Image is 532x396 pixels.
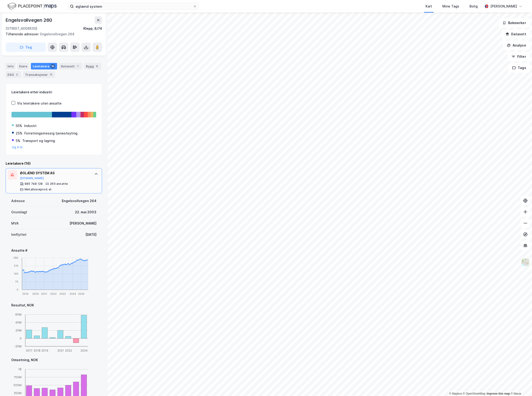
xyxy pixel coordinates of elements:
[57,349,64,352] tspan: 2021
[20,170,90,176] div: ØGLÆND SYSTEM AS
[41,292,47,295] tspan: 2021
[6,43,46,52] button: Tag
[499,18,530,28] button: Bokmerker
[14,391,22,395] tspan: 250M
[65,349,72,352] tspan: 2022
[34,349,40,352] tspan: 2018
[6,71,21,78] div: ESG
[50,292,57,295] tspan: 2022
[26,349,33,352] tspan: 2017
[11,198,25,204] div: Adresse
[20,337,22,340] tspan: 0
[13,256,18,259] tspan: 280
[22,138,55,144] div: Transport og lagring
[74,3,193,10] input: Søk på adresse, matrikkel, gårdeiere, leietakere eller personer
[59,292,66,295] tspan: 2023
[15,280,18,283] tspan: 70
[49,72,53,77] div: 11
[25,182,43,186] div: 985 748 128
[15,313,22,316] tspan: 60M
[426,4,432,9] div: Kart
[50,182,68,186] div: 265 ansatte
[18,367,22,371] tspan: 1B
[12,145,23,149] button: Og 6 til
[83,26,102,31] div: Klepp, 8/74
[78,292,84,295] tspan: 2025
[25,188,52,191] div: Metallvareprod. el.
[11,89,96,95] div: Leietakere etter industri
[14,272,18,275] tspan: 140
[15,329,22,332] tspan: 20M
[463,392,486,395] a: OpenStreetMap
[14,264,18,267] tspan: 210
[70,292,76,295] tspan: 2024
[6,31,98,37] div: Engelsvollvegen 264
[14,383,22,387] tspan: 500M
[6,26,37,31] div: [STREET_ADDRESS]
[442,4,459,9] div: Mine Tags
[6,63,15,69] div: Info
[20,176,44,180] button: [DOMAIN_NAME]
[16,138,20,144] div: 5%
[508,63,530,73] button: Tags
[31,63,57,69] div: Leietakere
[23,71,55,78] div: Transaksjoner
[70,221,96,226] div: [PERSON_NAME]
[41,349,48,352] tspan: 2019
[503,41,530,50] button: Analyse
[32,292,39,295] tspan: 2020
[17,101,62,106] div: Vis leietakere uten ansatte
[11,232,26,237] div: Innflyttet
[24,131,77,136] div: Forretningsmessig tjenesteyting
[11,302,96,308] div: Resultat, NOK
[16,131,22,136] div: 25%
[84,63,101,69] div: Bygg
[6,32,40,36] span: Tilhørende adresser:
[449,392,462,395] a: Mapbox
[85,232,96,237] div: [DATE]
[22,292,28,295] tspan: 2019
[470,4,478,9] div: Bolig
[521,258,530,267] img: Z
[15,72,19,77] div: 2
[15,321,22,324] tspan: 40M
[11,248,96,253] div: Ansatte #
[7,2,57,10] img: logo.f888ab2527a4732fd821a326f86c7f29.svg
[487,392,510,395] a: Improve this map
[17,288,18,291] tspan: 0
[76,64,80,69] div: 1
[508,52,530,61] button: Filter
[11,357,96,363] div: Omsetning, NOK
[502,29,530,39] button: Datasett
[75,209,96,215] div: 22. mai 2003
[490,4,517,9] div: [PERSON_NAME]
[24,123,37,129] div: Industri
[11,221,19,226] div: MVA
[14,375,22,379] tspan: 750M
[62,198,96,204] div: Engelsvollvegen 264
[81,349,88,352] tspan: 2024
[59,63,82,69] div: Datasett
[509,374,532,396] iframe: Chat Widget
[6,16,53,24] div: Engelsvollvegen 260
[509,374,532,396] div: Kontrollprogram for chat
[16,123,22,129] div: 55%
[6,161,102,166] div: Leietakere (16)
[17,63,29,69] div: Eiere
[11,209,27,215] div: Grunnlagt
[14,345,22,348] tspan: -20M
[50,64,55,69] div: 16
[95,64,99,69] div: 8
